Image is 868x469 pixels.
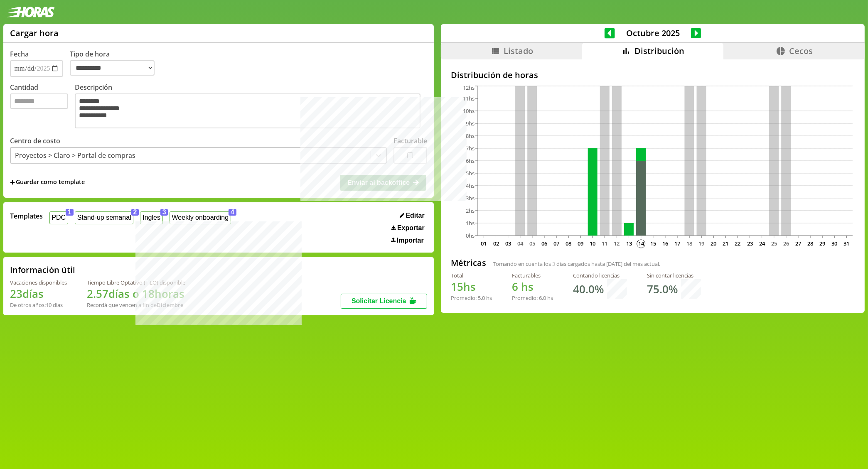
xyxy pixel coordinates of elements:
[7,7,55,17] img: logotipo
[647,272,701,279] div: Sin contar licencias
[493,240,499,247] text: 02
[634,45,684,56] span: Distribución
[602,240,608,247] text: 11
[466,182,475,189] tspan: 4hs
[832,240,838,247] text: 30
[466,145,475,152] tspan: 7hs
[451,69,855,81] h2: Distribución de horas
[541,240,547,247] text: 06
[552,260,555,268] span: 3
[10,49,29,59] label: Fecha
[10,178,85,187] span: +Guardar como template
[75,93,420,128] textarea: Descripción
[406,212,424,219] span: Editar
[512,294,553,302] div: Promedio: hs
[789,45,813,56] span: Cecos
[10,264,75,275] h2: Información útil
[229,209,236,216] span: 4
[504,45,533,56] span: Listado
[87,301,185,309] div: Recordá que vencen a fin de
[10,286,67,301] h1: 23 días
[539,294,546,302] span: 6.0
[512,279,553,294] h1: hs
[626,240,632,247] text: 13
[512,272,553,279] div: Facturables
[397,237,424,244] span: Importar
[87,279,185,286] div: Tiempo Libre Optativo (TiLO) disponible
[75,83,427,130] label: Descripción
[70,49,161,77] label: Tipo de hora
[566,240,572,247] text: 08
[10,279,67,286] div: Vacaciones disponibles
[10,83,75,130] label: Cantidad
[170,211,231,224] button: Weekly onboarding4
[711,240,717,247] text: 20
[573,282,604,297] h1: 40.0 %
[397,211,427,220] button: Editar
[783,240,789,247] text: 26
[505,240,511,247] text: 03
[451,272,492,279] div: Total
[397,224,425,232] span: Exportar
[157,301,183,309] b: Diciembre
[10,27,59,39] h1: Cargar hora
[466,120,475,127] tspan: 9hs
[590,240,596,247] text: 10
[451,279,463,294] span: 15
[650,240,656,247] text: 15
[466,232,475,239] tspan: 0hs
[844,240,850,247] text: 31
[49,211,68,224] button: PDC1
[466,207,475,214] tspan: 2hs
[463,95,475,102] tspan: 11hs
[662,240,668,247] text: 16
[451,257,486,268] h2: Métricas
[463,84,475,91] tspan: 12hs
[463,107,475,115] tspan: 10hs
[512,279,518,294] span: 6
[478,294,485,302] span: 5.0
[389,224,427,232] button: Exportar
[466,219,475,227] tspan: 1hs
[795,240,801,247] text: 27
[352,297,406,304] span: Solicitar Licencia
[466,194,475,202] tspan: 3hs
[10,211,43,221] span: Templates
[699,240,705,247] text: 19
[820,240,826,247] text: 29
[493,260,660,268] span: Tomando en cuenta los días cargados hasta [DATE] del mes actual.
[10,178,15,187] span: +
[393,136,427,145] label: Facturable
[554,240,560,247] text: 07
[75,211,133,224] button: Stand-up semanal2
[15,151,135,160] div: Proyectos > Claro > Portal de compras
[341,294,427,309] button: Solicitar Licencia
[466,132,475,140] tspan: 8hs
[466,169,475,177] tspan: 5hs
[578,240,584,247] text: 09
[759,240,765,247] text: 24
[771,240,777,247] text: 25
[451,294,492,302] div: Promedio: hs
[573,272,627,279] div: Contando licencias
[647,282,678,297] h1: 75.0 %
[614,240,620,247] text: 12
[66,209,74,216] span: 1
[735,240,741,247] text: 22
[10,136,60,145] label: Centro de costo
[140,211,162,224] button: Ingles3
[723,240,729,247] text: 21
[481,240,487,247] text: 01
[687,240,693,247] text: 18
[466,157,475,165] tspan: 6hs
[131,209,139,216] span: 2
[10,301,67,309] div: De otros años: 10 días
[10,93,68,109] input: Cantidad
[529,240,535,247] text: 05
[674,240,680,247] text: 17
[70,60,155,76] select: Tipo de hora
[160,209,168,216] span: 3
[451,279,492,294] h1: hs
[615,27,691,39] span: Octubre 2025
[747,240,753,247] text: 23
